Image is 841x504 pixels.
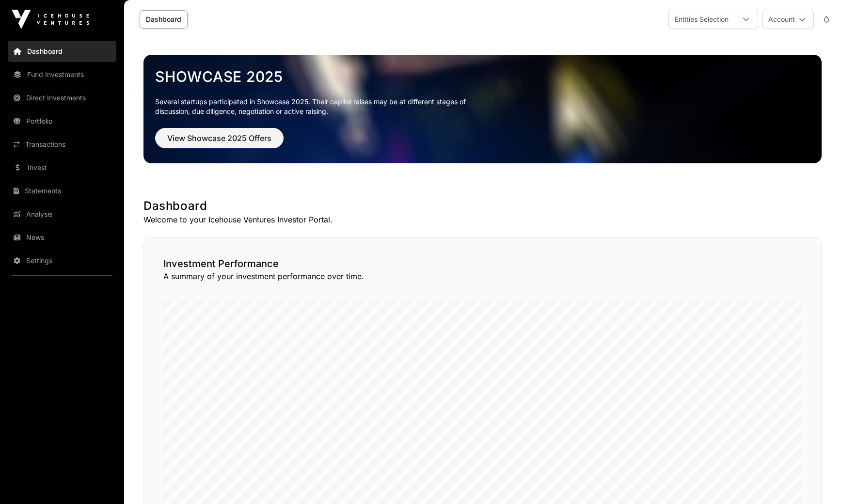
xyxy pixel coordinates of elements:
a: Fund Investments [8,64,116,85]
a: Invest [8,157,116,178]
img: Icehouse Ventures Logo [12,10,89,29]
a: Dashboard [8,41,116,62]
iframe: Chat Widget [793,457,841,504]
span: View Showcase 2025 Offers [167,132,271,144]
a: Dashboard [140,10,188,29]
a: Showcase 2025 [155,68,810,85]
button: View Showcase 2025 Offers [155,128,284,148]
h1: Dashboard [143,198,822,214]
a: Portfolio [8,110,116,132]
p: Welcome to your Icehouse Ventures Investor Portal. [143,214,822,225]
a: Analysis [8,204,116,225]
a: Transactions [8,134,116,155]
h2: Investment Performance [163,257,802,270]
p: Several startups participated in Showcase 2025. Their capital raises may be at different stages o... [155,97,481,116]
p: A summary of your investment performance over time. [163,270,802,282]
a: Settings [8,250,116,271]
img: Showcase 2025 [143,55,822,163]
button: Account [762,10,814,29]
a: Statements [8,180,116,202]
a: News [8,227,116,248]
a: View Showcase 2025 Offers [155,138,284,147]
div: Entities Selection [669,10,734,29]
a: Direct Investments [8,87,116,109]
